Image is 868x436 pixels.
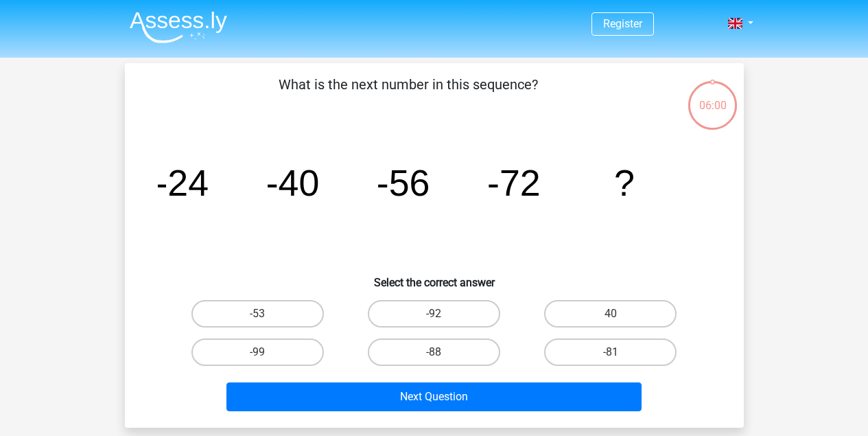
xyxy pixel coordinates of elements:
label: -92 [368,300,500,328]
label: 40 [544,300,677,328]
a: Register [603,17,642,30]
tspan: ? [614,162,635,203]
img: Assessly [130,11,227,43]
tspan: -40 [266,162,319,203]
p: What is the next number in this sequence? [147,74,670,115]
label: -81 [544,339,677,366]
label: -88 [368,339,500,366]
label: -99 [191,339,324,366]
button: Next Question [226,382,642,411]
tspan: -24 [155,162,209,203]
div: 06:00 [687,80,738,114]
tspan: -56 [376,162,430,203]
tspan: -72 [487,162,541,203]
label: -53 [191,300,324,328]
h6: Select the correct answer [147,265,722,289]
